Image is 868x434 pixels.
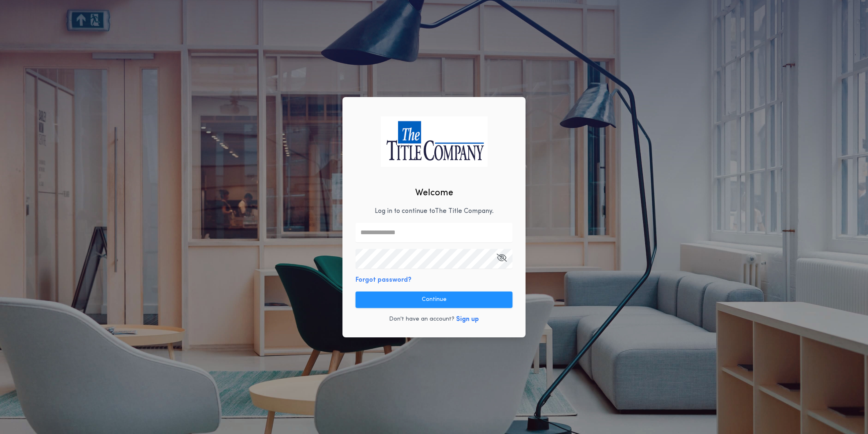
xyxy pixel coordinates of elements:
button: Forgot password? [356,275,412,285]
button: Sign up [456,314,479,324]
button: Continue [356,292,512,308]
img: logo [380,116,488,167]
p: Log in to continue to The Title Company . [375,206,494,216]
p: Don't have an account? [389,315,454,323]
h2: Welcome [415,186,453,200]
